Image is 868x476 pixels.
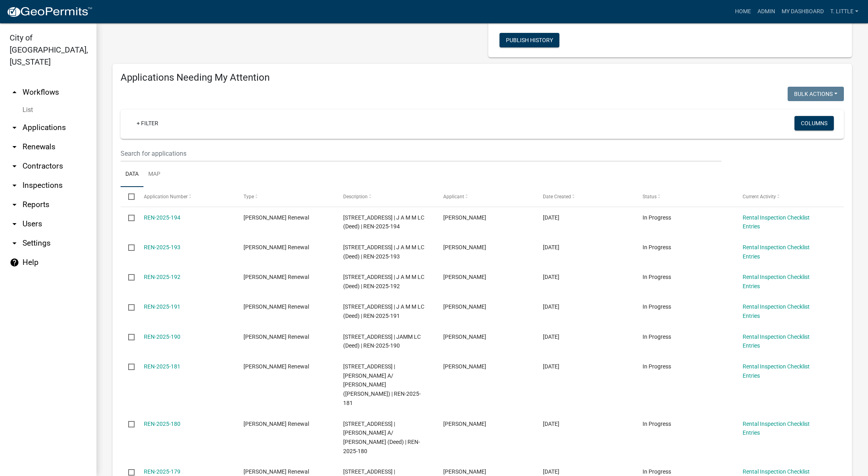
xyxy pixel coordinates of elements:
span: 304 W 1ST AVE | J A M M LC (Deed) | REN-2025-193 [343,244,424,260]
a: REN-2025-193 [144,244,180,250]
span: Type [244,194,254,199]
span: Rental Registration Renewal [244,244,309,250]
i: arrow_drop_up [10,87,19,97]
a: Rental Inspection Checklist Entries [743,421,810,436]
input: Search for applications [121,145,721,162]
span: 10/03/2025 [543,421,559,427]
span: 10/03/2025 [543,363,559,370]
wm-modal-confirm: Workflow Publish History [500,38,559,44]
a: Admin [754,4,778,19]
a: Rental Inspection Checklist Entries [743,334,810,349]
a: Rental Inspection Checklist Entries [743,363,810,379]
a: T. Little [827,4,862,19]
i: arrow_drop_down [10,200,19,210]
i: arrow_drop_down [10,219,19,229]
a: My Dashboard [778,4,827,19]
span: In Progress [643,274,671,280]
datatable-header-cell: Select [121,187,136,206]
span: Larry McConnell [443,334,486,340]
button: Bulk Actions [788,87,844,101]
a: REN-2025-179 [144,468,180,475]
span: Rental Registration Renewal [244,274,309,280]
span: 706 W 4TH AVE | J A M M LC (Deed) | REN-2025-192 [343,274,424,289]
a: Home [732,4,754,19]
a: Map [143,162,165,187]
span: In Progress [643,363,671,370]
button: Publish History [500,33,559,47]
button: Columns [794,116,834,130]
span: Description [343,194,368,199]
a: Rental Inspection Checklist Entries [743,303,810,319]
a: REN-2025-191 [144,303,180,310]
i: arrow_drop_down [10,238,19,248]
span: Larry McConnell [443,274,486,280]
span: 307 E 1ST AVE | J A M M LC (Deed) | REN-2025-194 [343,214,424,230]
a: REN-2025-194 [144,214,180,221]
span: 10/03/2025 [543,468,559,475]
span: Applicant [443,194,464,199]
datatable-header-cell: Description [336,187,435,206]
span: Larry McConnell [443,244,486,250]
span: 10/08/2025 [543,303,559,310]
a: Rental Inspection Checklist Entries [743,214,810,230]
span: 1101 W 1ST AVE | FRY, BRADY A/ ROSENBERGER-FRY, DIANE (Deed) | REN-2025-181 [343,363,421,406]
span: 10/08/2025 [543,214,559,221]
span: Larry McConnell [443,303,486,310]
i: help [10,258,19,267]
span: Brady Fry [443,363,486,370]
a: Rental Inspection Checklist Entries [743,244,810,260]
span: Date Created [543,194,571,199]
a: REN-2025-192 [144,274,180,280]
span: Rental Registration Renewal [244,363,309,370]
datatable-header-cell: Status [635,187,735,206]
span: In Progress [643,468,671,475]
span: In Progress [643,334,671,340]
a: + Filter [130,116,165,130]
i: arrow_drop_down [10,161,19,171]
i: arrow_drop_down [10,123,19,132]
span: Brady Fry [443,421,486,427]
span: In Progress [643,214,671,221]
datatable-header-cell: Application Number [136,187,235,206]
span: Rental Registration Renewal [244,214,309,221]
span: 10/08/2025 [543,334,559,340]
span: Current Activity [743,194,776,199]
span: 1003 W 1ST AVE | FRY, BRADY A/ ROSENBERGER-FRY, DIANE (Deed) | REN-2025-180 [343,421,420,454]
span: Rental Registration Renewal [244,334,309,340]
i: arrow_drop_down [10,181,19,190]
span: Rental Registration Renewal [244,303,309,310]
span: 500 E ASHLAND AVE | JAMM LC (Deed) | REN-2025-190 [343,334,421,349]
a: REN-2025-190 [144,334,180,340]
datatable-header-cell: Current Activity [735,187,835,206]
datatable-header-cell: Date Created [535,187,635,206]
span: In Progress [643,244,671,250]
h4: Applications Needing My Attention [121,72,844,83]
span: Larry McConnell [443,214,486,221]
span: 10/08/2025 [543,244,559,250]
a: Rental Inspection Checklist Entries [743,274,810,289]
span: 500 E SALEM AVE | J A M M LC (Deed) | REN-2025-191 [343,303,424,319]
span: In Progress [643,421,671,427]
a: REN-2025-181 [144,363,180,370]
span: Status [643,194,657,199]
a: Data [121,162,143,187]
span: Application Number [144,194,188,199]
datatable-header-cell: Type [236,187,336,206]
a: REN-2025-180 [144,421,180,427]
datatable-header-cell: Applicant [436,187,535,206]
i: arrow_drop_down [10,142,19,152]
span: In Progress [643,303,671,310]
span: Brady Fry [443,468,486,475]
span: Rental Registration Renewal [244,468,309,475]
span: Rental Registration Renewal [244,421,309,427]
span: 10/08/2025 [543,274,559,280]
